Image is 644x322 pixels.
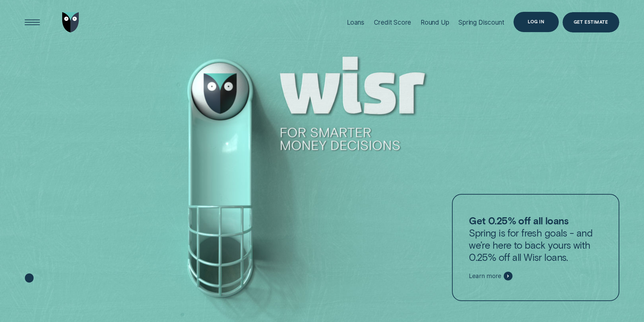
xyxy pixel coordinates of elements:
button: Log in [514,12,558,32]
div: Spring Discount [458,19,504,26]
button: Open Menu [22,12,43,32]
a: Get 0.25% off all loansSpring is for fresh goals - and we’re here to back yours with 0.25% off al... [452,194,619,301]
div: Log in [528,20,544,24]
div: Loans [347,19,364,26]
p: Spring is for fresh goals - and we’re here to back yours with 0.25% off all Wisr loans. [469,215,602,263]
div: Credit Score [374,19,411,26]
a: Get Estimate [563,12,619,32]
span: Learn more [469,272,501,280]
img: Wisr [62,12,79,32]
div: Round Up [421,19,449,26]
strong: Get 0.25% off all loans [469,215,568,226]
